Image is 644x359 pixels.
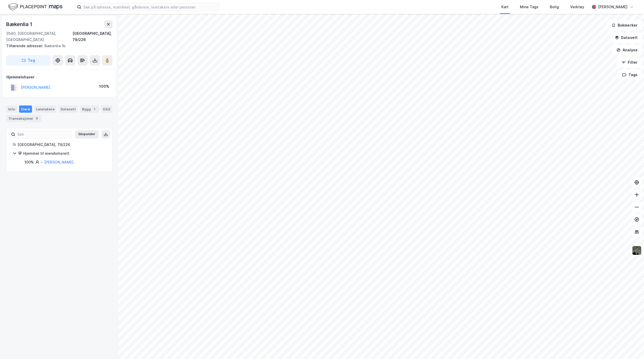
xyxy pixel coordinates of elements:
[34,116,39,121] div: 8
[6,44,44,48] span: Tilhørende adresser:
[607,20,642,30] button: Bokmerker
[8,2,62,11] img: logo.f888ab2527a4732fd821a326f86c7f29.svg
[41,159,43,165] div: -
[618,334,644,359] iframe: Chat Widget
[570,4,584,10] div: Verktøy
[520,4,538,10] div: Mine Tags
[632,246,642,255] img: 9k=
[99,83,109,89] div: 100%
[550,4,559,10] div: Bolig
[101,105,112,113] div: ESG
[6,30,73,43] div: 3540, [GEOGRAPHIC_DATA], [GEOGRAPHIC_DATA]
[501,4,509,10] div: Kart
[18,142,106,148] div: [GEOGRAPHIC_DATA], 79/226
[618,334,644,359] div: Kontrollprogram for chat
[23,150,106,157] div: Hjemmel til eiendomsrett
[34,105,57,113] div: Leietakere
[6,55,51,66] button: Tag
[92,107,97,112] div: 1
[81,3,219,11] input: Søk på adresse, matrikkel, gårdeiere, leietakere eller personer
[6,20,33,28] div: Bækenlia 1
[25,159,34,165] div: 100%
[73,30,112,43] div: [GEOGRAPHIC_DATA], 79/226
[6,43,108,49] div: Bækenlia 1b
[618,70,642,80] button: Tags
[44,160,74,164] a: [PERSON_NAME]
[598,4,627,10] div: [PERSON_NAME]
[612,45,642,55] button: Analyse
[19,105,32,113] div: Eiere
[610,32,642,43] button: Datasett
[6,115,42,122] div: Transaksjoner
[15,130,72,138] input: Søk
[6,105,17,113] div: Info
[59,105,78,113] div: Datasett
[6,74,112,80] div: Hjemmelshaver
[75,130,99,138] button: Ekspander
[617,57,642,68] button: Filter
[80,105,99,113] div: Bygg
